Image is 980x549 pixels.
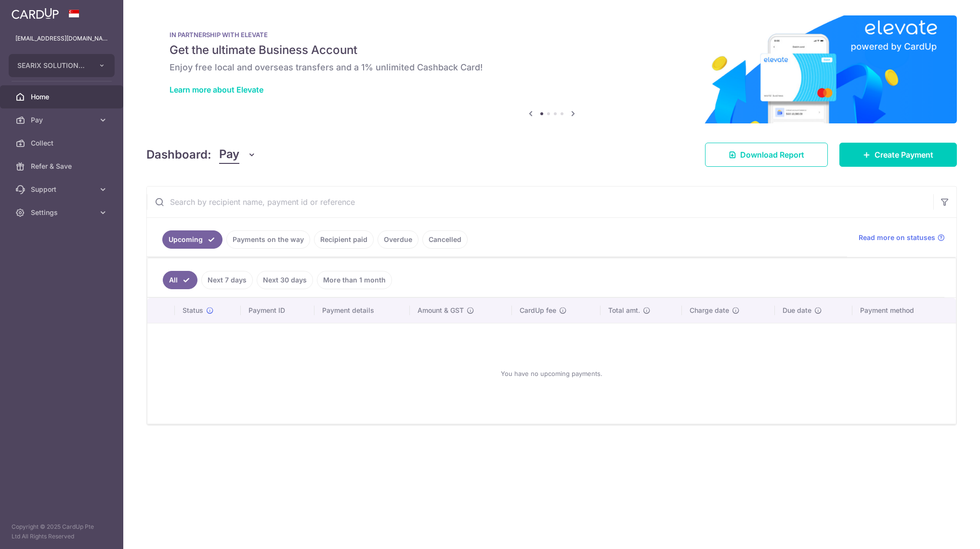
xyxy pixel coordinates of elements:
span: Pay [31,115,94,125]
a: More than 1 month [317,271,392,289]
img: Renovation banner [146,15,957,123]
span: SEARIX SOLUTIONS INTERNATIONAL PTE. LTD. [17,61,89,70]
span: Read more on statuses [859,233,935,242]
h5: Get the ultimate Business Account [170,42,934,58]
a: Recipient paid [314,230,374,249]
span: CardUp fee [520,306,556,315]
span: Amount & GST [418,306,464,315]
span: Total amt. [608,306,640,315]
a: Download Report [705,143,828,167]
h6: Enjoy free local and overseas transfers and a 1% unlimited Cashback Card! [170,62,934,73]
img: CardUp [12,8,59,19]
span: Charge date [690,306,729,315]
span: Download Report [740,149,804,161]
a: Next 30 days [257,271,313,289]
span: Home [31,92,94,102]
a: Create Payment [839,143,957,167]
a: Overdue [378,230,418,249]
th: Payment method [852,298,956,323]
button: SEARIX SOLUTIONS INTERNATIONAL PTE. LTD. [9,54,115,77]
a: All [163,271,197,289]
button: Pay [219,146,256,164]
a: Next 7 days [201,271,253,289]
a: Payments on the way [226,230,310,249]
a: Upcoming [162,230,222,249]
th: Payment ID [241,298,314,323]
span: Support [31,185,94,194]
a: Learn more about Elevate [170,85,263,94]
span: Create Payment [875,149,933,161]
p: [EMAIL_ADDRESS][DOMAIN_NAME] [15,34,108,43]
span: Status [183,306,203,315]
input: Search by recipient name, payment id or reference [147,187,933,217]
p: IN PARTNERSHIP WITH ELEVATE [170,31,934,39]
th: Payment details [314,298,410,323]
a: Cancelled [422,230,468,249]
div: You have no upcoming payments. [159,331,944,416]
a: Read more on statuses [859,233,945,242]
span: Due date [783,306,811,315]
span: Settings [31,208,94,217]
span: Refer & Save [31,161,94,171]
h4: Dashboard: [146,146,211,163]
span: Collect [31,138,94,148]
span: Pay [219,146,239,164]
